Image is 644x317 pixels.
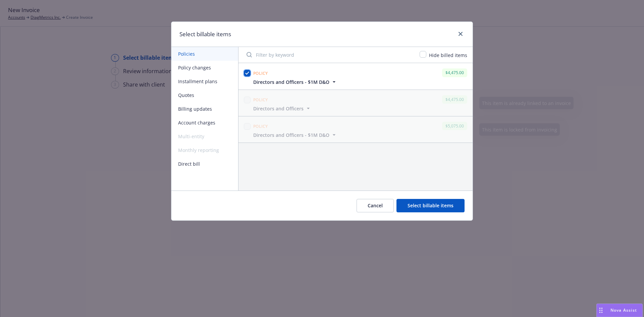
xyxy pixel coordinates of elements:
[171,129,238,143] span: Multi-entity
[171,74,238,88] button: Installment plans
[610,307,637,313] span: Nova Assist
[396,199,465,212] button: Select billable items
[179,30,231,39] h1: Select billable items
[253,78,337,86] button: Directors and Officers - $1M D&O
[253,105,312,112] button: Directors and Officers
[253,78,329,86] span: Directors and Officers - $1M D&O
[429,52,467,58] span: Hide billed items
[442,68,467,77] div: $4,475.00
[597,304,605,317] div: Drag to move
[238,90,473,116] span: Policy$4,475.00Directors and Officers
[171,157,238,171] button: Direct bill
[253,131,337,139] button: Directors and Officers - $1M D&O
[253,105,304,112] span: Directors and Officers
[596,304,643,317] button: Nova Assist
[238,116,473,143] span: Policy$5,075.00Directors and Officers - $1M D&O
[171,47,238,61] button: Policies
[442,95,467,104] div: $4,475.00
[243,48,416,61] input: Filter by keyword
[253,70,268,76] span: Policy
[171,61,238,74] button: Policy changes
[253,97,268,103] span: Policy
[357,199,394,212] button: Cancel
[457,30,465,38] a: close
[253,123,268,129] span: Policy
[171,143,238,157] span: Monthly reporting
[171,116,238,129] button: Account charges
[171,102,238,116] button: Billing updates
[171,88,238,102] button: Quotes
[253,131,329,139] span: Directors and Officers - $1M D&O
[442,122,467,130] div: $5,075.00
